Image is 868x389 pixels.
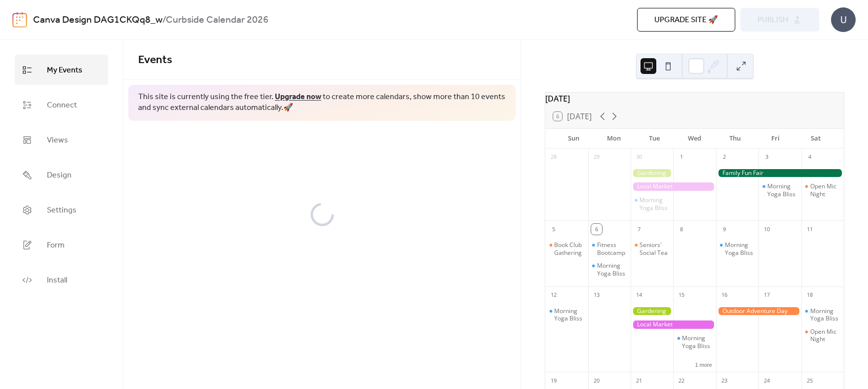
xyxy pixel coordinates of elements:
div: Open Mic Night [810,182,840,198]
a: Form [15,230,108,260]
div: Morning Yoga Bliss [767,182,797,198]
a: Canva Design DAG1CKQq8_w [33,11,162,30]
div: 20 [591,375,602,386]
div: 11 [804,224,815,235]
div: 19 [548,375,559,386]
div: Morning Yoga Bliss [597,262,627,277]
div: Morning Yoga Bliss [673,334,716,350]
span: Form [47,238,65,253]
a: Install [15,265,108,295]
span: Design [47,168,72,183]
div: Book Club Gathering [545,241,588,256]
button: 1 more [691,360,716,368]
div: Morning Yoga Bliss [682,334,712,350]
div: Fitness Bootcamp [588,241,631,256]
b: / [162,11,166,30]
div: Fitness Bootcamp [597,241,627,256]
div: 16 [719,290,730,301]
div: Local Market [631,182,716,191]
div: 12 [548,290,559,301]
div: Morning Yoga Bliss [545,307,588,322]
a: My Events [15,55,108,85]
div: 6 [591,224,602,235]
div: 9 [719,224,730,235]
div: [DATE] [545,93,844,105]
div: Morning Yoga Bliss [588,262,631,277]
div: 23 [719,375,730,386]
div: 8 [676,224,687,235]
div: Fri [755,129,795,148]
div: Book Club Gathering [554,241,584,256]
div: 21 [634,375,644,386]
div: 17 [761,290,772,301]
div: Seniors' Social Tea [631,241,673,256]
div: 28 [548,152,559,163]
div: Morning Yoga Bliss [716,241,758,256]
div: 18 [804,290,815,301]
div: 4 [804,152,815,163]
div: Open Mic Night [801,182,844,198]
div: Seniors' Social Tea [640,241,669,256]
div: Thu [715,129,755,148]
span: Events [138,49,172,71]
span: Settings [47,203,76,218]
div: Sun [553,129,594,148]
div: 5 [548,224,559,235]
img: logo [12,12,27,28]
div: Gardening Workshop [631,169,673,177]
div: Open Mic Night [810,328,840,343]
div: 13 [591,290,602,301]
div: 29 [591,152,602,163]
a: Connect [15,90,108,120]
div: 14 [634,290,644,301]
div: Open Mic Night [801,328,844,343]
span: This site is currently using the free tier. to create more calendars, show more than 10 events an... [138,92,506,114]
div: 3 [761,152,772,163]
a: Settings [15,195,108,225]
div: 10 [761,224,772,235]
div: 24 [761,375,772,386]
div: Wed [675,129,715,148]
div: 1 [676,152,687,163]
div: Morning Yoga Bliss [640,196,669,212]
div: Family Fun Fair [716,169,844,177]
div: Sat [795,129,836,148]
div: 2 [719,152,730,163]
b: Curbside Calendar 2026 [166,11,268,30]
button: Upgrade site 🚀 [637,8,735,32]
div: Morning Yoga Bliss [554,307,584,322]
span: Upgrade site 🚀 [654,14,718,26]
div: Morning Yoga Bliss [810,307,840,322]
div: Mon [594,129,634,148]
span: My Events [47,63,82,78]
div: Morning Yoga Bliss [758,182,801,198]
div: 30 [634,152,644,163]
a: Views [15,125,108,155]
div: Morning Yoga Bliss [725,241,755,256]
div: Outdoor Adventure Day [716,307,801,316]
div: U [831,7,856,32]
div: 25 [804,375,815,386]
div: 15 [676,290,687,301]
a: Design [15,160,108,190]
div: Morning Yoga Bliss [801,307,844,322]
div: 7 [634,224,644,235]
span: Views [47,133,68,148]
div: Tue [634,129,675,148]
span: Install [47,273,67,288]
div: Gardening Workshop [631,307,673,316]
div: Local Market [631,320,716,329]
a: Upgrade now [275,89,321,105]
div: Morning Yoga Bliss [631,196,673,212]
div: 22 [676,375,687,386]
span: Connect [47,98,77,113]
